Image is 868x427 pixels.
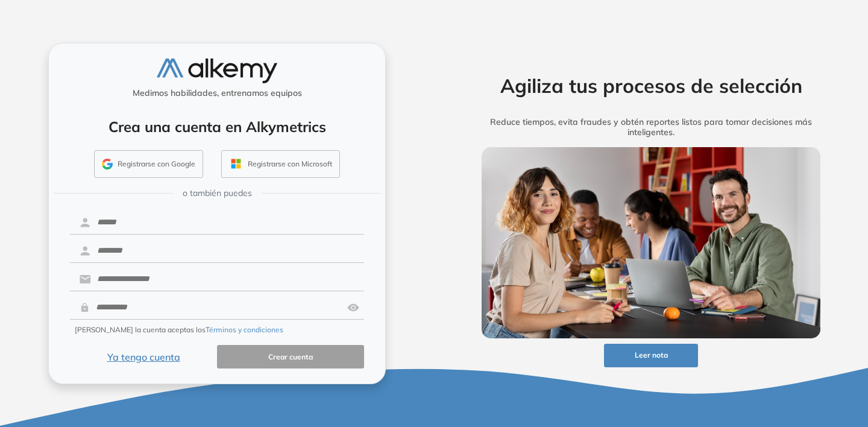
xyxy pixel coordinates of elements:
[651,287,868,427] iframe: Chat Widget
[64,118,370,136] h4: Crea una cuenta en Alkymetrics
[75,324,283,335] span: [PERSON_NAME] la cuenta aceptas los
[206,324,283,335] button: Términos y condiciones
[102,159,113,169] img: GMAIL_ICON
[70,345,217,368] button: Ya tengo cuenta
[347,296,359,319] img: asd
[482,147,820,338] img: img-more-info
[229,157,243,171] img: OUTLOOK_ICON
[463,74,839,97] h2: Agiliza tus procesos de selección
[604,344,698,367] button: Leer nota
[651,287,868,427] div: Widget de chat
[221,150,340,178] button: Registrarse con Microsoft
[217,345,364,368] button: Crear cuenta
[183,187,252,200] span: o también puedes
[463,117,839,138] h5: Reduce tiempos, evita fraudes y obtén reportes listos para tomar decisiones más inteligentes.
[94,150,203,178] button: Registrarse con Google
[54,88,380,98] h5: Medimos habilidades, entrenamos equipos
[157,59,277,83] img: logo-alkemy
